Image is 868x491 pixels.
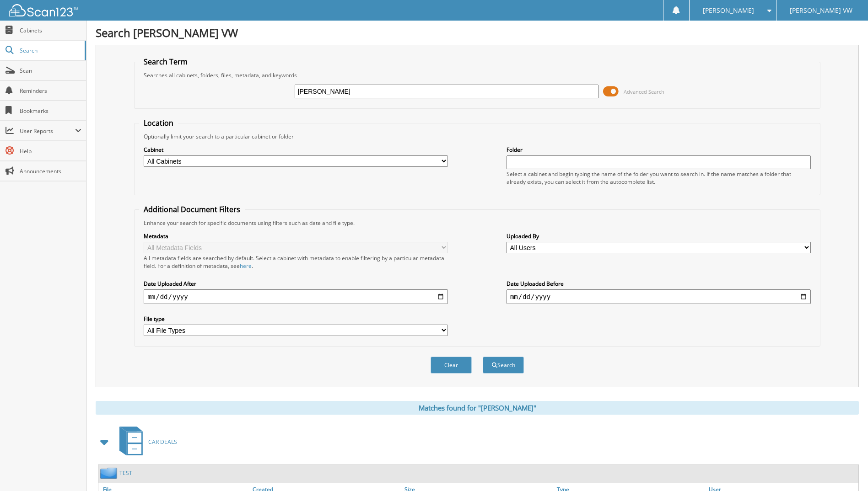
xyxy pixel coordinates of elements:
[114,424,177,460] a: CAR DEALS
[96,25,859,40] h1: Search [PERSON_NAME] VW
[20,167,81,175] span: Announcements
[20,67,81,75] span: Scan
[20,87,81,95] span: Reminders
[9,4,78,16] img: scan123-logo-white.svg
[20,147,81,155] span: Help
[139,71,815,79] div: Searches all cabinets, folders, files, metadata, and keywords
[20,107,81,115] span: Bookmarks
[148,438,177,446] span: CAR DEALS
[96,401,859,415] div: Matches found for "[PERSON_NAME]"
[139,204,245,214] legend: Additional Document Filters
[144,146,448,154] label: Cabinet
[703,8,754,13] span: [PERSON_NAME]
[119,469,132,477] a: TEST
[240,262,252,270] a: here
[624,88,664,95] span: Advanced Search
[507,289,811,304] input: end
[507,170,811,186] div: Select a cabinet and begin typing the name of the folder you want to search in. If the name match...
[139,133,815,140] div: Optionally limit your search to a particular cabinet or folder
[139,118,178,128] legend: Location
[144,280,448,288] label: Date Uploaded After
[144,315,448,323] label: File type
[790,8,852,13] span: [PERSON_NAME] VW
[431,357,472,374] button: Clear
[144,254,448,270] div: All metadata fields are searched by default. Select a cabinet with metadata to enable filtering b...
[507,280,811,288] label: Date Uploaded Before
[20,27,81,34] span: Cabinets
[20,127,75,135] span: User Reports
[139,57,192,67] legend: Search Term
[100,467,119,479] img: folder2.png
[144,232,448,240] label: Metadata
[20,47,80,54] span: Search
[483,357,524,374] button: Search
[507,146,811,154] label: Folder
[144,289,448,304] input: start
[507,232,811,240] label: Uploaded By
[139,219,815,227] div: Enhance your search for specific documents using filters such as date and file type.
